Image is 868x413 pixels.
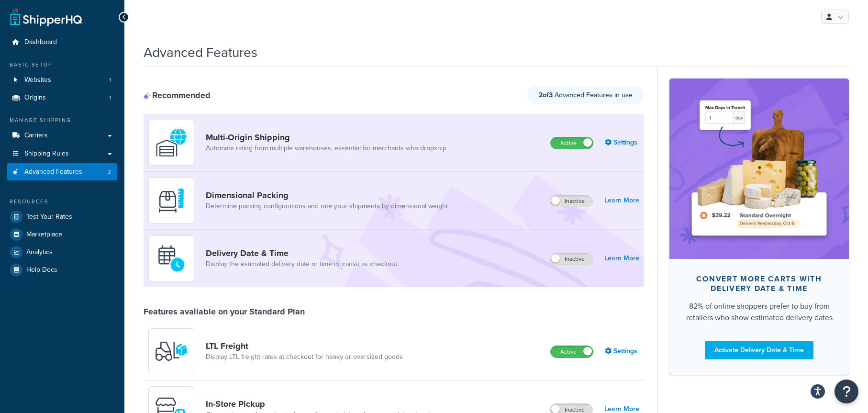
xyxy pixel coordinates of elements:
span: Help Docs [26,266,57,274]
a: Websites1 [7,71,117,89]
a: Learn More [604,252,639,265]
a: Advanced Features2 [7,163,117,181]
label: Active [551,346,593,357]
a: Activate Delivery Date & Time [705,341,813,359]
a: LTL Freight [206,341,403,351]
label: Active [551,137,593,149]
span: Dashboard [24,38,57,46]
span: Marketplace [26,231,62,239]
button: Open Resource Center [835,380,858,403]
a: Origins1 [7,89,117,107]
div: Recommended [144,90,211,100]
a: Display LTL freight rates at checkout for heavy or oversized goods [206,352,403,362]
a: Dashboard [7,33,117,51]
a: Dimensional Packing [206,190,448,201]
a: Shipping Rules [7,145,117,163]
span: 1 [109,76,111,84]
div: Resources [7,198,117,206]
li: Advanced Features [7,163,117,181]
li: Websites [7,71,117,89]
a: Determine packing configurations and rate your shipments by dimensional weight [206,201,448,211]
strong: 2 of 3 [539,90,553,100]
div: Manage Shipping [7,116,117,124]
img: DTVBYsAAAAAASUVORK5CYII= [155,184,188,217]
a: Automate rating from multiple warehouses, essential for merchants who dropship [206,144,446,153]
span: Analytics [26,248,53,257]
a: In-Store Pickup [206,399,442,409]
h1: Advanced Features [144,43,257,62]
a: Display the estimated delivery date or time in transit as checkout. [206,259,399,269]
a: Test Your Rates [7,208,117,225]
span: Test Your Rates [26,213,72,221]
img: y79ZsPf0fXUFUhFXDzUgf+ktZg5F2+ohG75+v3d2s1D9TjoU8PiyCIluIjV41seZevKCRuEjTPPOKHJsQcmKCXGdfprl3L4q7... [155,335,188,368]
a: Help Docs [7,261,117,279]
span: Origins [24,94,46,102]
a: Settings [605,345,639,358]
label: Inactive [550,253,592,265]
div: 82% of online shoppers prefer to buy from retailers who show estimated delivery dates [685,301,834,324]
span: 2 [108,168,111,176]
img: gfkeb5ejjkALwAAAABJRU5ErkJggg== [155,242,188,275]
span: Advanced Features in use [539,90,633,100]
span: Carriers [24,132,48,140]
span: Shipping Rules [24,150,69,158]
a: Settings [605,136,639,149]
span: 1 [109,94,111,102]
a: Analytics [7,244,117,261]
a: Multi-Origin Shipping [206,132,446,143]
span: Websites [24,76,51,84]
span: Advanced Features [24,168,82,176]
div: Features available on your Standard Plan [144,306,305,317]
div: Basic Setup [7,61,117,69]
label: Inactive [550,195,592,207]
a: Learn More [604,194,639,207]
li: Origins [7,89,117,107]
a: Delivery Date & Time [206,248,399,258]
a: Carriers [7,127,117,145]
div: Convert more carts with delivery date & time [685,274,834,293]
img: WatD5o0RtDAAAAAElFTkSuQmCC [155,126,188,159]
a: Marketplace [7,226,117,243]
img: feature-image-ddt-36eae7f7280da8017bfb280eaccd9c446f90b1fe08728e4019434db127062ab4.png [684,93,835,244]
